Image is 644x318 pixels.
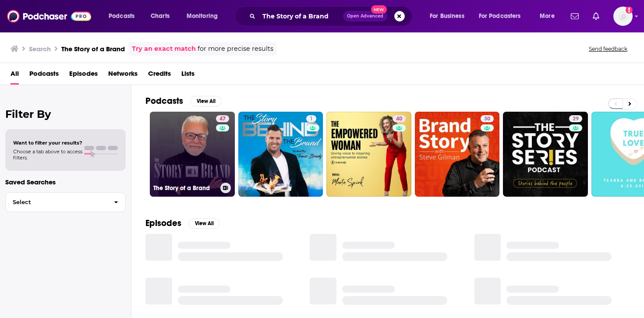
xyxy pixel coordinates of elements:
button: Show profile menu [613,7,633,26]
span: for more precise results [198,44,273,54]
span: Select [6,199,107,205]
a: 29 [503,112,588,197]
h2: Filter By [5,108,126,120]
button: View All [190,96,222,106]
button: open menu [103,9,146,23]
a: 30 [415,112,500,197]
a: Charts [145,9,175,23]
span: For Business [430,10,464,22]
div: Search podcasts, credits, & more... [243,6,421,26]
span: Open Advanced [347,14,383,18]
span: Want to filter your results? [13,140,82,146]
span: More [540,10,555,22]
span: 30 [484,115,490,124]
a: Show notifications dropdown [589,9,603,24]
p: Saved Searches [5,178,126,186]
a: Podcasts [29,67,59,85]
button: open menu [424,9,475,23]
img: Podchaser - Follow, Share and Rate Podcasts [7,8,91,25]
span: Podcasts [109,10,134,22]
span: 47 [219,115,226,124]
a: 1 [306,115,316,122]
span: 1 [310,115,313,124]
a: 29 [569,115,582,122]
a: Lists [181,67,195,85]
a: All [11,67,19,85]
span: 40 [396,115,402,124]
button: Send feedback [586,45,630,53]
span: Monitoring [187,10,218,22]
a: Show notifications dropdown [567,9,582,24]
button: View All [188,218,220,229]
h3: The Story of a Brand [153,184,217,192]
img: User Profile [613,7,633,26]
span: For Podcasters [479,10,521,22]
a: Credits [148,67,171,85]
span: Logged in as AutumnKatie [613,7,633,26]
span: Choose a tab above to access filters. [13,148,82,161]
span: New [371,5,387,14]
h3: The Story of a Brand [61,45,125,53]
a: 47 [216,115,229,122]
button: open menu [534,9,566,23]
a: 40 [326,112,411,197]
a: Try an exact match [132,44,196,54]
a: 47The Story of a Brand [150,112,235,197]
a: 40 [393,115,406,122]
button: Open AdvancedNew [343,11,387,21]
a: 30 [481,115,494,122]
button: Select [5,192,126,212]
a: Episodes [69,67,98,85]
h2: Episodes [145,218,181,229]
h3: Search [29,45,51,53]
span: Charts [151,10,170,22]
input: Search podcasts, credits, & more... [259,9,343,23]
a: Networks [108,67,138,85]
svg: Add a profile image [626,7,633,14]
span: 29 [573,115,579,124]
a: 1 [238,112,323,197]
a: EpisodesView All [145,218,220,229]
button: open menu [180,9,229,23]
h2: Podcasts [145,95,183,106]
button: open menu [473,9,534,23]
a: PodcastsView All [145,95,222,106]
